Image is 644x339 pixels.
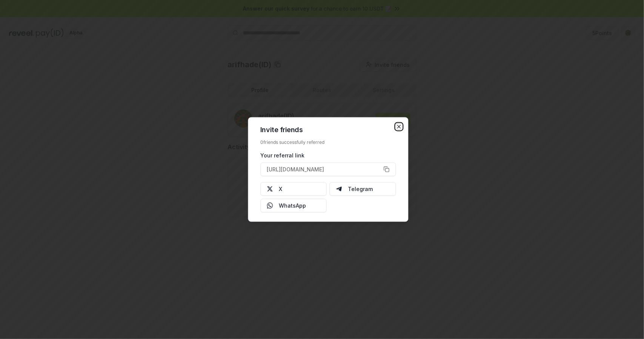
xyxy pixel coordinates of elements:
button: X [260,182,327,196]
img: Telegram [336,186,342,192]
img: X [267,186,273,192]
span: [URL][DOMAIN_NAME] [267,165,324,173]
button: Telegram [330,182,396,196]
button: [URL][DOMAIN_NAME] [260,163,396,176]
img: Whatsapp [267,203,273,209]
button: WhatsApp [260,199,327,213]
div: Your referral link [260,152,396,160]
div: 0 friends successfully referred [260,140,396,146]
h2: Invite friends [260,127,396,134]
